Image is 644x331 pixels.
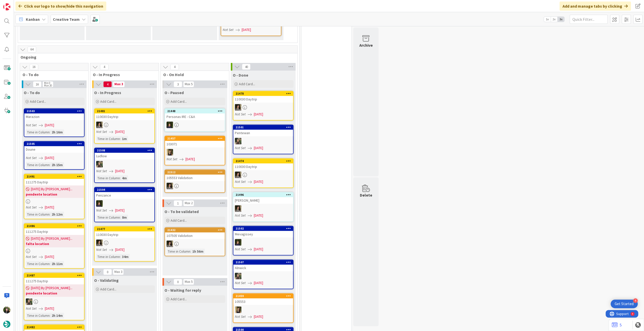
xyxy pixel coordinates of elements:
span: Add Card... [239,82,255,86]
i: Not Set [26,205,37,210]
div: 111275 Daytrip [24,278,84,284]
div: 21477 [97,227,154,231]
img: IG [235,273,241,279]
img: IG [96,161,103,167]
div: 21482 [27,325,84,329]
div: Time in Column [96,254,120,259]
span: 64 [28,46,36,53]
i: Not Set [235,213,246,218]
span: [DATE] [185,156,195,162]
span: O - Paused [164,90,184,95]
span: : [120,136,121,142]
div: 110030 Daytrip [233,96,293,102]
div: 110030 Daytrip [95,113,154,120]
div: 2h 14m [50,313,64,318]
img: MC [235,239,241,246]
div: 21487 [24,273,84,278]
div: 21432107505 Validation [165,228,225,239]
div: MS [165,240,225,247]
div: 21505 [27,142,84,146]
a: 21507AlnwickIGNot Set[DATE] [233,259,294,289]
a: 21496[PERSON_NAME]MSNot Set[DATE] [233,192,294,222]
i: Not Set [235,314,246,319]
div: 21486111275 Daytrip [24,224,84,235]
div: 34m [121,254,130,259]
div: MS [233,171,293,178]
div: IG [24,298,84,305]
div: 21512105553 Validation [165,170,225,181]
div: 8m [121,215,128,220]
span: 16 [30,64,38,70]
span: [DATE] [254,247,263,252]
div: Time in Column [26,162,50,168]
span: O - Done [233,73,248,78]
div: 21477 [95,227,154,231]
i: Not Set [235,112,246,116]
div: SP [165,149,225,155]
span: [DATE] [45,155,54,161]
i: Not Set [235,281,246,285]
span: [DATE] [115,208,124,213]
div: 21496[PERSON_NAME] [233,193,293,204]
span: : [120,175,121,181]
span: Ongoing [20,55,291,60]
span: 4 [170,64,179,70]
a: 21508LudlowIGNot Set[DATE]Time in Column:4m [94,148,155,183]
img: MS [167,240,173,247]
span: 4 [100,64,109,70]
img: MS [167,183,173,189]
div: Time in Column [26,212,50,217]
i: Not Set [235,146,246,150]
span: 1x [544,17,551,22]
img: MS [96,239,103,246]
div: Add and manage tabs by clicking [559,2,631,11]
div: 21503Marazion [24,109,84,120]
div: MS [233,205,293,212]
span: : [120,254,121,259]
div: Time in Column [96,215,120,220]
a: 21457103071SPNot Set[DATE] [164,136,225,165]
span: : [50,162,50,168]
a: 21474110030 DaytripMSNot Set[DATE] [233,158,294,188]
div: IG [233,273,293,279]
span: O - Validating [94,278,119,283]
div: 21491 [24,174,84,179]
span: [DATE] By [PERSON_NAME]... [31,236,72,241]
span: : [120,215,121,220]
div: 2h 15m [50,162,64,168]
div: 21448Personas IRE - C&A [165,109,225,120]
div: Time in Column [26,313,50,318]
div: Doune [24,146,84,153]
div: 21474 [233,159,293,163]
span: Kanban [26,16,40,22]
span: [DATE] [254,112,263,117]
span: [DATE] [115,168,124,174]
img: MC [167,121,173,128]
a: 21481110030 DaytripMSNot Set[DATE]Time in Column:1m [94,108,155,144]
div: 21501 [236,126,293,129]
i: Not Set [26,306,37,311]
a: 21512105553 ValidationMS [164,169,225,193]
i: Not Set [96,169,107,173]
div: Time in Column [26,129,50,135]
span: 1 [174,200,182,206]
span: [DATE] [115,247,124,252]
div: 21512 [165,170,225,175]
div: 21477110030 Daytrip [95,227,154,238]
i: Not Set [235,179,246,184]
div: 21491111275 Daytrip [24,174,84,185]
a: 21432107505 ValidationMSTime in Column:1h 56m [164,227,225,256]
div: 21448 [167,109,225,113]
div: 21507 [233,260,293,265]
div: 21507Alnwick [233,260,293,271]
div: 21503 [27,109,84,113]
img: Visit kanbanzone.com [3,3,10,10]
img: SP [235,306,241,313]
div: Max 3 [114,271,122,273]
span: O - On Hold [163,72,223,77]
div: 21501Pentewan [233,125,293,136]
div: 21505 [24,142,84,146]
div: 105553 Validation [165,175,225,181]
div: 21459105553 [233,294,293,305]
span: [DATE] By [PERSON_NAME]... [31,285,72,291]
